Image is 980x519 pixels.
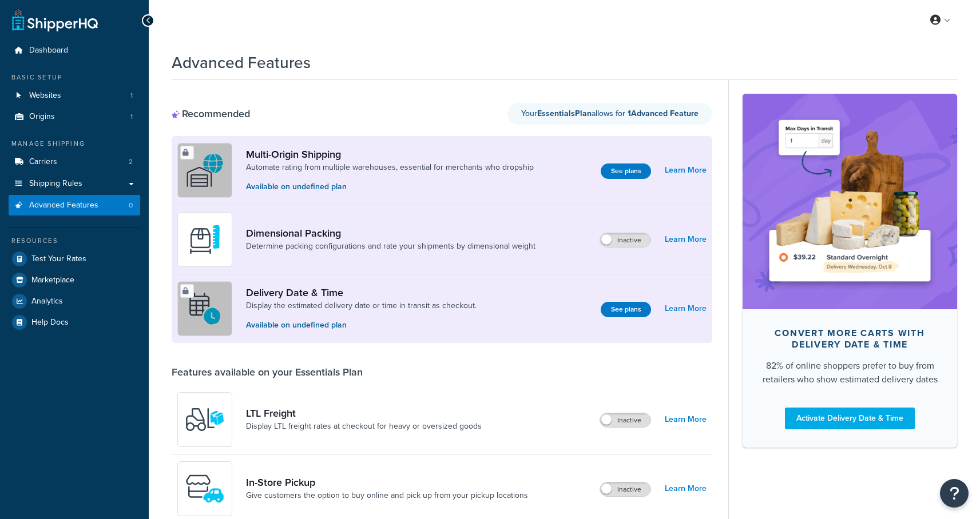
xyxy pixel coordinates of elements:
span: Websites [29,91,61,101]
p: Available on undefined plan [246,319,477,332]
div: Recommended [172,107,250,120]
a: Dashboard [9,40,140,61]
span: Analytics [31,297,63,306]
a: See plans [601,302,651,317]
span: Origins [29,112,55,122]
li: Websites [9,85,140,106]
a: See plans [601,163,651,179]
a: LTL Freight [246,407,482,420]
strong: Essentials Plan [537,107,592,119]
label: Inactive [600,413,650,427]
a: Learn More [665,481,707,497]
div: Manage Shipping [9,139,140,149]
div: Features available on your Essentials Plan [172,366,363,378]
span: Shipping Rules [29,179,82,189]
span: Dashboard [29,46,68,55]
h1: Advanced Features [172,51,311,74]
img: feature-image-ddt-36eae7f7280da8017bfb280eaccd9c446f90b1fe08728e4019434db127062ab4.png [760,111,940,292]
span: 1 [130,112,133,122]
span: 0 [129,201,133,210]
span: 2 [129,157,133,167]
a: Give customers the option to buy online and pick up from your pickup locations [246,490,528,501]
label: Inactive [600,233,650,247]
a: Advanced Features0 [9,195,140,216]
strong: 1 Advanced Feature [628,107,699,119]
a: Automate rating from multiple warehouses, essential for merchants who dropship [246,162,534,173]
div: Convert more carts with delivery date & time [761,328,939,350]
a: Learn More [665,231,707,247]
p: Available on undefined plan [246,181,534,193]
span: Help Docs [31,318,69,328]
img: wfgcfpwTIucLEAAAAASUVORK5CYII= [185,469,225,509]
img: y79ZsPf0fXUFUhFXDzUgf+ktZg5F2+ohG75+v3d2s1D9TjoU8PiyCIluIjV41seZevKCRuEjTPPOKHJsQcmKCXGdfprl3L4q7... [185,400,225,440]
div: Basic Setup [9,73,140,82]
a: Test Your Rates [9,249,140,269]
a: Multi-Origin Shipping [246,148,534,161]
a: Determine packing configurations and rate your shipments by dimensional weight [246,241,535,252]
a: Marketplace [9,270,140,290]
a: Carriers2 [9,151,140,173]
span: Advanced Features [29,201,98,210]
span: Test Your Rates [31,254,86,264]
a: Display the estimated delivery date or time in transit as checkout. [246,300,477,312]
a: Learn More [665,412,707,428]
div: Resources [9,236,140,246]
span: Carriers [29,157,57,167]
span: 1 [130,91,133,101]
button: Open Resource Center [940,479,969,508]
a: Display LTL freight rates at checkout for heavy or oversized goods [246,421,482,432]
a: Help Docs [9,312,140,333]
span: Your allows for [521,107,628,119]
img: DTVBYsAAAAAASUVORK5CYII= [185,219,225,259]
label: Inactive [600,482,650,496]
a: Learn More [665,301,707,317]
a: Analytics [9,291,140,312]
a: Websites1 [9,85,140,106]
a: Activate Delivery Date & Time [785,408,915,429]
li: Advanced Features [9,195,140,216]
div: 82% of online shoppers prefer to buy from retailers who show estimated delivery dates [761,359,939,386]
a: Origins1 [9,106,140,127]
a: Dimensional Packing [246,227,535,239]
li: Origins [9,106,140,127]
a: Delivery Date & Time [246,286,477,299]
li: Carriers [9,151,140,173]
span: Marketplace [31,276,74,285]
a: Shipping Rules [9,173,140,194]
a: Learn More [665,162,707,178]
a: In-Store Pickup [246,476,528,489]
